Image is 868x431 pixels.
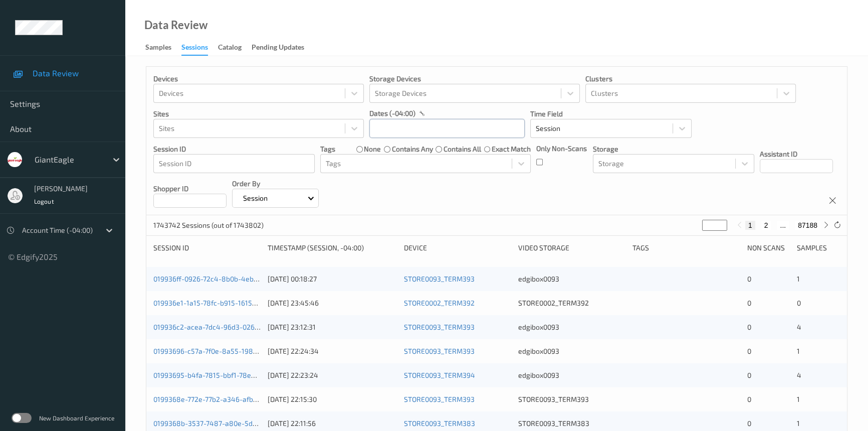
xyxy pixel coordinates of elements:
[747,299,751,307] span: 0
[518,346,625,356] div: edgibox0093
[218,42,242,55] div: Catalog
[153,323,290,331] a: 019936c2-acea-7dc4-96d3-0264afe96324
[593,144,754,154] p: Storage
[518,394,625,404] div: STORE0093_TERM393
[153,371,288,379] a: 01993695-b4fa-7815-bbf1-78e41b42943d
[153,243,261,253] div: Session ID
[153,109,364,119] p: Sites
[218,41,252,55] a: Catalog
[797,299,801,307] span: 0
[268,322,396,332] div: [DATE] 23:12:31
[153,274,287,283] a: 019936ff-0926-72c4-8b0b-4ebd9be96fb1
[518,298,625,308] div: STORE0002_TERM392
[153,144,315,154] p: Session ID
[795,221,820,230] button: 87188
[369,74,580,84] p: Storage Devices
[369,108,415,118] p: dates (-04:00)
[404,274,475,283] a: STORE0093_TERM393
[404,243,511,253] div: Device
[747,347,751,355] span: 0
[797,419,800,427] span: 1
[536,143,587,154] p: Only Non-Scans
[268,274,396,284] div: [DATE] 00:18:27
[760,149,833,159] p: Assistant ID
[492,144,531,154] label: exact match
[240,193,271,203] p: Session
[404,323,475,331] a: STORE0093_TERM393
[144,20,207,30] div: Data Review
[181,41,218,56] a: Sessions
[181,42,208,56] div: Sessions
[518,274,625,284] div: edgibox0093
[761,221,771,230] button: 2
[268,370,396,380] div: [DATE] 22:23:24
[518,322,625,332] div: edgibox0093
[747,274,751,283] span: 0
[797,371,801,379] span: 4
[153,220,264,230] p: 1743742 Sessions (out of 1743802)
[797,274,800,283] span: 1
[585,74,796,84] p: Clusters
[145,42,171,55] div: Samples
[518,418,625,428] div: STORE0093_TERM383
[153,74,364,84] p: Devices
[268,243,396,253] div: Timestamp (Session, -04:00)
[797,323,801,331] span: 4
[747,243,790,253] div: Non Scans
[777,221,789,230] button: ...
[747,419,751,427] span: 0
[747,395,751,403] span: 0
[797,395,800,403] span: 1
[404,419,475,427] a: STORE0093_TERM383
[252,41,314,55] a: Pending Updates
[404,395,475,403] a: STORE0093_TERM393
[153,299,283,307] a: 019936e1-1a15-78fc-b915-161517de8bac
[145,41,181,55] a: Samples
[153,184,227,194] p: Shopper ID
[444,144,481,154] label: contains all
[268,298,396,308] div: [DATE] 23:45:46
[392,144,433,154] label: contains any
[153,395,287,403] a: 0199368e-772e-77b2-a346-afb01d1fd384
[232,179,319,189] p: Order By
[747,371,751,379] span: 0
[364,144,381,154] label: none
[153,347,289,355] a: 01993696-c57a-7f0e-8a55-1986ea3e86cb
[747,323,751,331] span: 0
[268,394,396,404] div: [DATE] 22:15:30
[632,243,740,253] div: Tags
[797,243,840,253] div: Samples
[797,347,800,355] span: 1
[320,144,335,154] p: Tags
[252,42,304,55] div: Pending Updates
[153,419,293,427] a: 0199368b-3537-7487-a80e-5d878d1bc44d
[404,371,475,379] a: STORE0093_TERM394
[518,370,625,380] div: edgibox0093
[518,243,625,253] div: Video Storage
[745,221,755,230] button: 1
[530,109,692,119] p: Time Field
[404,347,475,355] a: STORE0093_TERM393
[268,346,396,356] div: [DATE] 22:24:34
[404,299,475,307] a: STORE0002_TERM392
[268,418,396,428] div: [DATE] 22:11:56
